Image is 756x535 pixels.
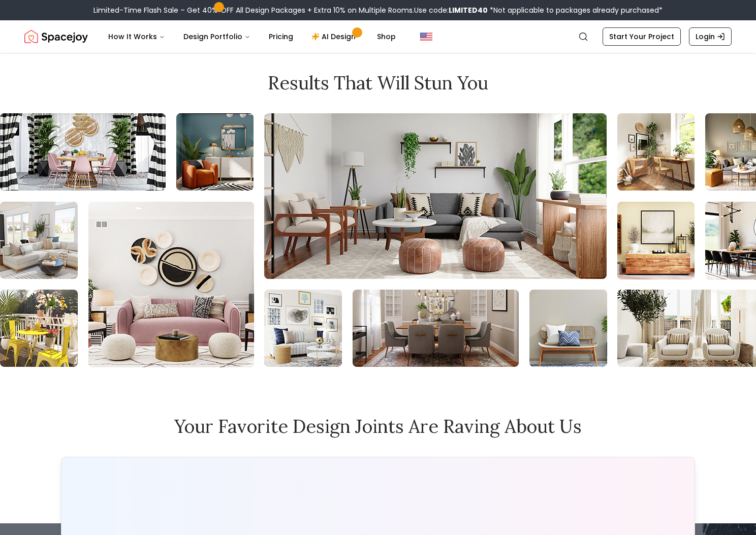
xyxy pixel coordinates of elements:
a: Spacejoy [24,26,88,47]
img: Spacejoy Logo [24,26,88,47]
a: AI Design [303,26,367,47]
span: Use code: [414,5,488,15]
a: Start Your Project [603,27,681,46]
nav: Main [100,26,404,47]
img: United States [420,30,432,43]
b: LIMITED40 [449,5,488,15]
nav: Global [24,20,732,53]
h2: Results that will stun you [24,73,732,93]
div: Limited-Time Flash Sale – Get 40% OFF All Design Packages + Extra 10% on Multiple Rooms. [93,5,663,15]
a: Login [689,27,732,46]
span: *Not applicable to packages already purchased* [488,5,663,15]
a: Shop [369,26,404,47]
a: Pricing [261,26,301,47]
button: Design Portfolio [175,26,259,47]
h2: Your favorite design joints are raving about us [24,416,732,436]
button: How It Works [100,26,173,47]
